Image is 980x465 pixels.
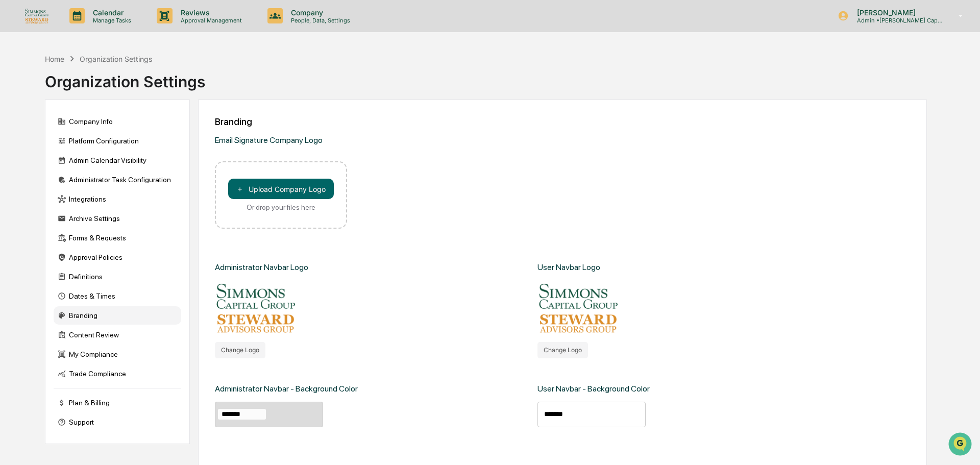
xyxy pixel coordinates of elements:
span: ＋ [236,184,243,194]
div: Organization Settings [45,64,205,91]
div: 🖐️ [10,130,18,138]
span: Data Lookup [20,148,64,158]
a: 🗄️Attestations [70,125,131,143]
div: Archive Settings [54,209,181,228]
p: Reviews [173,8,247,17]
button: Change Logo [215,342,265,358]
div: 🗄️ [74,130,82,138]
img: 1746055101610-c473b297-6a78-478c-a979-82029cc54cd1 [10,78,29,96]
button: Upload Company Logo [228,179,334,199]
div: Or drop your files here [247,203,315,211]
p: Approval Management [173,17,247,24]
div: User Navbar Logo [537,262,600,272]
img: User Logo [537,280,619,334]
p: Company [283,8,355,17]
a: 🖐️Preclearance [6,125,70,143]
div: Company Info [54,112,181,131]
div: Definitions [54,267,181,286]
div: Administrator Task Configuration [54,170,181,189]
button: Change Logo [537,342,588,358]
div: My Compliance [54,345,181,363]
div: 🔎 [10,149,18,157]
p: [PERSON_NAME] [849,8,944,17]
div: Admin Calendar Visibility [54,151,181,169]
p: How can we help? [10,21,186,38]
div: Trade Compliance [54,364,181,383]
button: Start new chat [174,81,186,93]
img: Adnmin Logo [215,280,297,334]
div: Administrator Navbar - Background Color [215,384,358,394]
a: Powered byPylon [72,173,124,181]
iframe: Open customer support [947,431,975,459]
p: Calendar [85,8,136,17]
span: Pylon [102,173,124,181]
div: Forms & Requests [54,229,181,247]
div: Content Review [54,326,181,344]
div: Administrator Navbar Logo [215,262,308,272]
div: Platform Configuration [54,132,181,150]
div: Home [45,55,64,63]
div: Support [54,413,181,431]
span: Preclearance [20,129,66,139]
p: Manage Tasks [85,17,136,24]
span: Attestations [84,129,127,139]
div: We're available if you need us! [35,88,129,96]
div: Start new chat [35,78,167,88]
div: Plan & Billing [54,394,181,412]
div: Email Signature Company Logo [215,135,528,145]
div: Integrations [54,190,181,208]
div: Dates & Times [54,287,181,305]
div: Organization Settings [80,55,152,63]
a: 🔎Data Lookup [6,144,68,162]
div: Branding [54,306,181,325]
p: People, Data, Settings [283,17,355,24]
div: User Navbar - Background Color [537,384,650,394]
p: Admin • [PERSON_NAME] Capital / [PERSON_NAME] Advisors [849,17,944,24]
img: logo [24,8,49,23]
div: Branding [215,116,910,127]
div: Approval Policies [54,248,181,266]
